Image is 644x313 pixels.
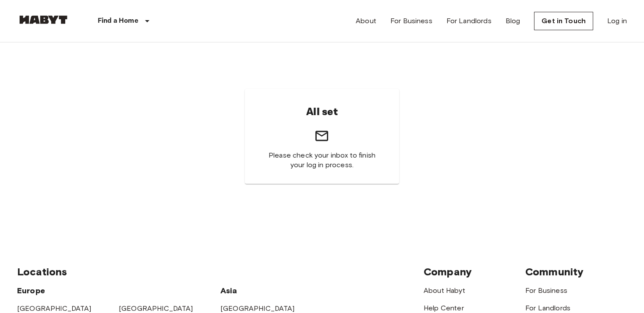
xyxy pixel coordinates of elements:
span: Locations [17,265,67,278]
a: Help Center [424,304,464,312]
a: About Habyt [424,286,465,295]
a: Get in Touch [534,12,593,30]
a: Blog [506,16,520,26]
span: Community [525,265,584,278]
a: About [356,16,376,26]
a: For Landlords [446,16,492,26]
p: Find a Home [98,16,138,26]
a: Log in [607,16,627,26]
span: Asia [220,286,237,295]
a: For Business [525,286,567,295]
img: Habyt [17,15,70,24]
span: Please check your inbox to finish your log in process. [266,151,379,170]
span: Europe [17,286,45,295]
a: For Business [390,16,432,26]
a: [GEOGRAPHIC_DATA] [17,304,92,313]
span: Company [424,265,472,278]
a: [GEOGRAPHIC_DATA] [220,304,295,313]
a: [GEOGRAPHIC_DATA] [119,304,193,313]
a: For Landlords [525,304,570,312]
h6: All set [306,103,338,121]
